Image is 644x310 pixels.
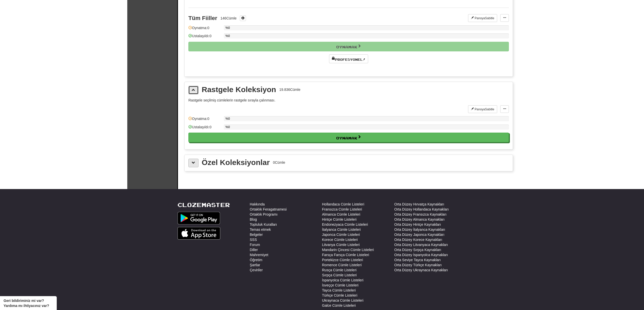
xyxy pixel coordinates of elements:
[273,160,275,164] font: 0
[394,217,444,222] a: Orta Düzey Almanca Kaynakları
[188,133,509,142] button: Oynamak
[177,202,230,208] a: Clozemaster
[250,222,277,226] font: Topluluk Kuralları
[225,117,230,120] font: %0
[322,252,369,257] a: Farsça Farsça Cümle Listeleri
[394,212,446,216] font: Orta Düzey Fransızca Kaynakları
[250,217,257,221] font: Blog
[250,243,260,247] font: Forum
[336,45,357,49] font: Oynamak
[225,125,230,129] font: %0
[322,217,356,221] font: Hintçe Cümle Listeleri
[394,207,449,211] font: Orta Düzey Hollandaca Kaynakları
[250,207,287,211] font: Ortaklık Feragatnamesi
[250,247,258,252] a: Diller
[394,232,444,237] a: Orta Düzey Japonca Kaynakları
[250,248,258,252] font: Diller
[394,243,448,247] font: Orta Düzey Litvanyaca Kaynakları
[250,232,263,237] a: Belgeler
[394,217,444,221] font: Orta Düzey Almanca Kaynakları
[322,227,361,232] a: İtalyanca Cümle Listeleri
[4,298,53,308] span: Geri bildirim widget'ını aç
[188,15,217,21] font: Tüm Fiiller
[202,85,276,94] font: Rastgele Koleksiyon
[250,237,257,242] a: SSS
[322,267,356,273] a: Rusça Cümle Listeleri
[322,228,361,232] font: İtalyanca Cümle Listeleri
[322,298,363,303] a: Ukraynaca Cümle Listeleri
[322,273,357,278] a: Sırpça Cümle Listeleri
[322,222,368,226] font: Endonezyaca Cümle Listeleri
[394,237,442,242] a: Orta Düzey Korece Kaynakları
[202,158,270,167] font: Özel Koleksiyonlar
[322,303,356,307] font: Galce Cümle Listeleri
[485,108,494,111] font: Sabitle
[394,227,445,232] a: Orta Düzey İtalyanca Kaynakları
[322,242,360,247] a: Litvanya Cümle Listeleri
[468,14,497,22] button: PanoyaSabitle
[192,34,209,38] font: Ustalaşıldı:
[322,293,357,297] font: Türkçe Cümle Listeleri
[250,238,257,242] font: SSS
[394,267,448,273] a: Orta Düzey Ukraynaca Kaynakları
[322,263,362,267] font: Romence Cümle Listeleri
[322,202,364,207] a: Hollandaca Cümle Listeleri
[322,262,362,267] a: Romence Cümle Listeleri
[322,248,374,252] font: Mandarin Çincesi Cümle Listeleri
[177,227,220,240] img: App Store'dan edinin
[250,217,257,222] a: Blog
[192,117,207,121] font: Oynatma:
[475,108,485,111] font: Panoya
[250,263,260,267] font: Şartlar
[394,238,442,242] font: Orta Düzey Korece Kaynakları
[329,54,368,63] a: Profesyonel!
[394,248,441,252] font: Orta Düzey Sırpça Kaynakları
[485,16,494,20] font: Sabitle
[322,288,356,293] a: Tayca Cümle Listeleri
[188,98,275,102] font: Rastgele seçilmiş cümlelerin rastgele sırayla çalınması.
[394,212,446,217] a: Orta Düzey Fransızca Kaynakları
[322,268,356,272] font: Rusça Cümle Listeleri
[394,253,448,257] font: Orta Düzey İspanyolca Kaynakları
[322,238,358,242] font: Korece Cümle Listeleri
[322,202,364,206] font: Hollandaca Cümle Listeleri
[250,207,287,212] a: Ortaklık Feragatnamesi
[226,16,237,20] font: Cümle
[322,258,363,262] font: Portekizce Cümle Listeleri
[209,125,211,129] font: 0
[279,88,290,92] font: 19.836
[250,233,263,237] font: Belgeler
[322,233,360,237] font: Japonca Cümle Listeleri
[394,207,449,212] a: Orta Düzey Hollandaca Kaynakları
[322,207,362,211] font: Fransızca Cümle Listeleri
[322,298,363,302] font: Ukraynaca Cümle Listeleri
[322,212,360,216] font: Almanca Cümle Listeleri
[322,278,363,283] a: İspanyolca Cümle Listeleri
[394,262,442,267] a: Orta Düzey Türkçe Kaynakları
[394,252,448,257] a: Orta Düzey İspanyolca Kaynakları
[322,232,360,237] a: Japonca Cümle Listeleri
[394,263,442,267] font: Orta Düzey Türkçe Kaynakları
[335,58,365,61] font: Profesyonel!
[322,283,359,288] a: İsveççe Cümle Listeleri
[250,242,260,247] a: Forum
[394,228,445,232] font: Orta Düzey İtalyanca Kaynakları
[322,273,357,277] font: Sırpça Cümle Listeleri
[250,228,271,232] font: Temas etmek
[394,258,441,262] font: Orta Seviye Tayca Kaynakları
[322,278,363,282] font: İspanyolca Cümle Listeleri
[250,252,268,257] a: Mahremiyet
[177,212,220,224] img: Google Play'den edinin
[290,88,300,92] font: Cümle
[250,257,262,262] a: Öğretim
[336,136,357,140] font: Oynamak
[250,253,268,257] font: Mahremiyet
[275,160,285,164] font: Cümle
[250,227,271,232] a: Temas etmek
[394,247,441,252] a: Orta Düzey Sırpça Kaynakları
[250,258,262,262] font: Öğretim
[322,247,374,252] a: Mandarin Çincesi Cümle Listeleri
[250,222,277,227] a: Topluluk Kuralları
[394,222,441,226] font: Orta Düzey Hintçe Kaynakları
[250,212,278,216] font: Ortaklık Programı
